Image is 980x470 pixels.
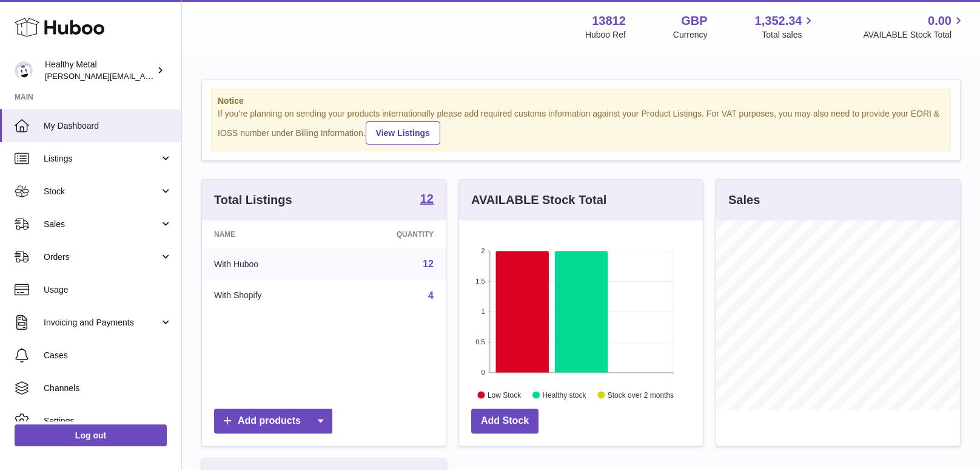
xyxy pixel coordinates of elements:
[202,280,334,312] td: With Shopify
[475,278,485,285] text: 1.5
[218,108,944,145] div: If you're planning on sending your products internationally please add required customs informati...
[863,13,965,41] a: 0.00 AVAILABLE Stock Total
[44,383,172,394] span: Channels
[762,29,816,41] span: Total sales
[471,409,539,434] a: Add Stock
[471,192,606,208] h3: AVAILABLE Stock Total
[366,121,440,145] a: View Listings
[44,153,159,165] span: Listings
[44,186,159,197] span: Stock
[420,192,434,207] a: 12
[728,192,760,208] h3: Sales
[202,248,334,280] td: With Huboo
[755,13,802,29] span: 1,352.34
[863,29,965,41] span: AVAILABLE Stock Total
[428,290,434,301] a: 4
[673,29,708,41] div: Currency
[218,95,944,107] strong: Notice
[585,29,626,41] div: Huboo Ref
[481,369,485,376] text: 0
[45,59,154,82] div: Healthy Metal
[608,390,674,399] text: Stock over 2 months
[681,13,707,29] strong: GBP
[481,247,485,254] text: 2
[334,220,446,248] th: Quantity
[44,317,159,329] span: Invoicing and Payments
[423,259,434,269] a: 12
[214,192,292,208] h3: Total Listings
[44,251,159,263] span: Orders
[488,390,522,399] text: Low Stock
[44,350,172,361] span: Cases
[755,13,816,41] a: 1,352.34 Total sales
[15,61,33,80] img: jose@healthy-metal.com
[928,13,951,29] span: 0.00
[592,13,626,29] strong: 13812
[475,338,485,346] text: 0.5
[420,192,434,205] strong: 12
[45,71,243,81] span: [PERSON_NAME][EMAIL_ADDRESS][DOMAIN_NAME]
[214,409,332,434] a: Add products
[44,284,172,296] span: Usage
[15,424,167,446] a: Log out
[542,390,586,399] text: Healthy stock
[481,308,485,315] text: 1
[44,219,159,230] span: Sales
[202,220,334,248] th: Name
[44,120,172,132] span: My Dashboard
[44,415,172,427] span: Settings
